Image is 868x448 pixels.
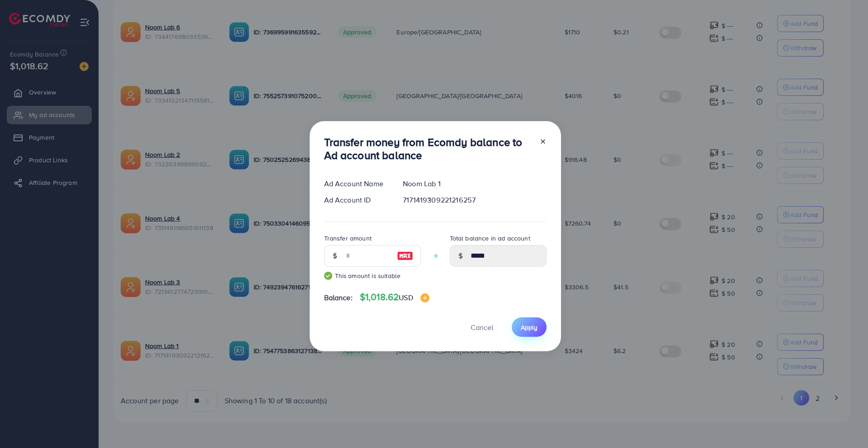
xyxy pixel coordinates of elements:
[399,292,413,302] span: USD
[459,317,505,337] button: Cancel
[512,317,547,337] button: Apply
[450,234,530,243] label: Total balance in ad account
[324,272,332,280] img: guide
[830,407,861,441] iframe: Chat
[324,292,353,303] span: Balance:
[471,322,493,332] span: Cancel
[324,271,421,280] small: This amount is suitable
[521,323,538,332] span: Apply
[420,293,429,302] img: image
[324,234,372,243] label: Transfer amount
[317,195,396,205] div: Ad Account ID
[397,250,413,261] img: image
[317,179,396,189] div: Ad Account Name
[324,136,532,162] h3: Transfer money from Ecomdy balance to Ad account balance
[360,292,429,303] h4: $1,018.62
[396,195,553,205] div: 7171419309221216257
[396,179,553,189] div: Noom Lab 1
